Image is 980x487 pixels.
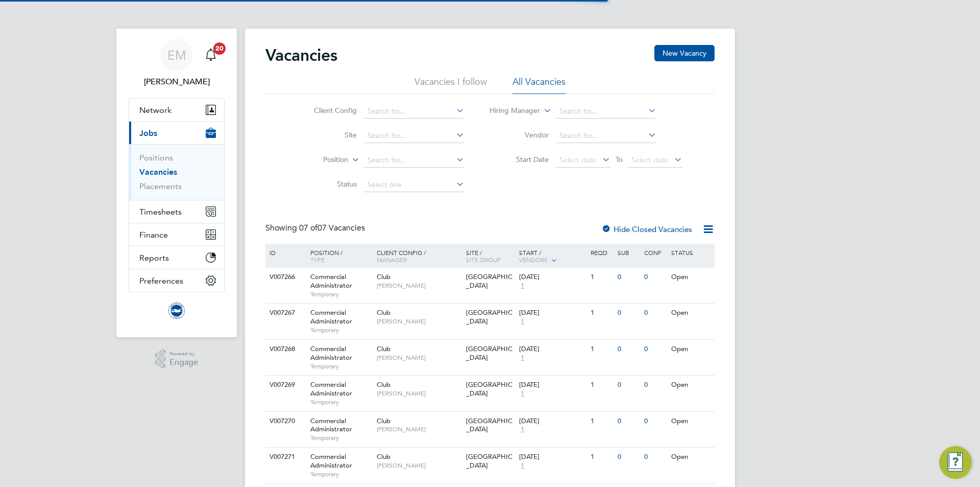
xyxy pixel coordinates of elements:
span: 1 [519,317,526,326]
div: 1 [588,448,615,467]
span: Edyta Marchant [129,76,225,88]
div: 0 [615,304,642,322]
span: Commercial Administrator [310,344,352,362]
div: Jobs [129,144,224,200]
span: Club [377,344,390,353]
div: 1 [588,304,615,322]
div: V007269 [267,376,303,395]
span: Powered by [169,350,198,358]
span: Select date [559,155,596,165]
h2: Vacancies [265,45,337,65]
span: Temporary [310,470,372,478]
span: Temporary [310,290,372,298]
input: Search for... [364,104,464,119]
div: 0 [615,268,642,287]
span: Timesheets [139,207,182,217]
div: 0 [615,412,642,431]
input: Search for... [556,104,656,119]
span: Commercial Administrator [310,416,352,434]
li: Vacancies I follow [414,76,487,94]
div: 0 [642,268,668,287]
button: Finance [129,223,224,246]
a: EM[PERSON_NAME] [129,39,225,88]
span: [GEOGRAPHIC_DATA] [466,344,512,362]
label: Client Config [298,106,357,115]
div: V007267 [267,304,303,322]
div: 0 [642,340,668,359]
span: [PERSON_NAME] [377,461,461,470]
span: [PERSON_NAME] [377,282,461,290]
div: Open [669,268,713,287]
span: [GEOGRAPHIC_DATA] [466,452,512,470]
span: 07 of [299,223,317,233]
span: [PERSON_NAME] [377,425,461,433]
div: [DATE] [519,309,585,317]
span: 20 [213,42,226,55]
span: Club [377,308,390,317]
span: Vendors [519,256,548,264]
div: 0 [615,448,642,467]
div: [DATE] [519,345,585,354]
span: [PERSON_NAME] [377,317,461,326]
span: Commercial Administrator [310,272,352,290]
div: Reqd [588,244,615,261]
span: Jobs [139,128,157,138]
div: [DATE] [519,453,585,461]
div: Sub [615,244,642,261]
div: 0 [642,376,668,395]
span: 1 [519,389,526,398]
label: Hiring Manager [481,106,540,116]
span: Temporary [310,434,372,442]
span: Club [377,380,390,389]
label: Position [289,155,348,165]
span: Temporary [310,326,372,334]
div: 1 [588,376,615,395]
div: Conf [642,244,668,261]
img: brightonandhovealbion-logo-retina.png [168,303,185,319]
div: V007266 [267,268,303,287]
button: Network [129,99,224,121]
span: Commercial Administrator [310,308,352,326]
span: 1 [519,425,526,434]
span: Commercial Administrator [310,380,352,398]
div: V007268 [267,340,303,359]
div: Position / [303,244,374,268]
label: Vendor [490,130,549,140]
span: Manager [377,256,407,264]
span: EM [167,49,186,62]
div: 0 [642,448,668,467]
button: Reports [129,246,224,269]
div: Site / [463,244,517,268]
span: [GEOGRAPHIC_DATA] [466,380,512,398]
div: Status [669,244,713,261]
div: Showing [265,223,367,234]
div: Open [669,412,713,431]
div: 1 [588,412,615,431]
span: Type [310,256,325,264]
span: Select date [631,155,668,165]
div: 0 [642,304,668,322]
span: 07 Vacancies [299,223,365,233]
span: Commercial Administrator [310,452,352,470]
button: Preferences [129,269,224,292]
span: Club [377,416,390,425]
span: [GEOGRAPHIC_DATA] [466,308,512,326]
span: To [612,153,626,166]
div: 0 [642,412,668,431]
div: [DATE] [519,417,585,426]
span: Temporary [310,398,372,406]
div: Open [669,376,713,395]
span: 1 [519,461,526,470]
label: Start Date [490,155,549,164]
a: Placements [139,181,182,191]
div: [DATE] [519,381,585,389]
div: V007271 [267,448,303,467]
a: Positions [139,153,173,163]
div: 0 [615,340,642,359]
input: Search for... [364,129,464,143]
div: 1 [588,268,615,287]
span: Club [377,452,390,461]
div: [DATE] [519,273,585,282]
span: [PERSON_NAME] [377,354,461,362]
div: 1 [588,340,615,359]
